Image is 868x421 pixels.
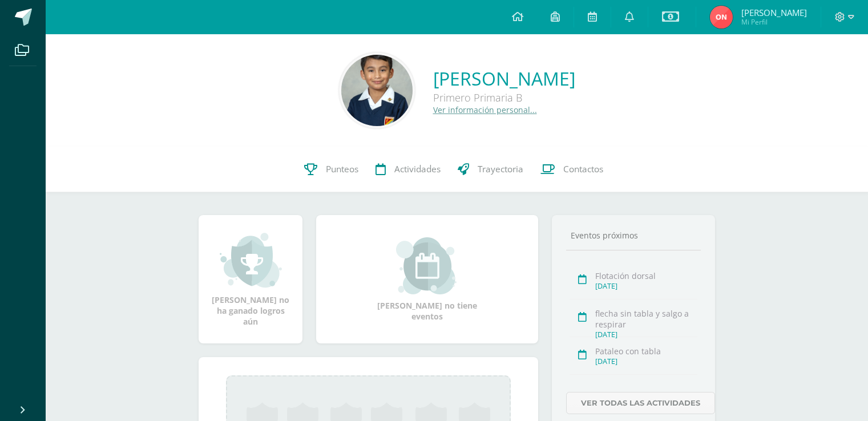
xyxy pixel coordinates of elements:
[741,17,807,27] span: Mi Perfil
[341,55,413,126] img: 39c53599871a27d79161a12e844b3704.png
[433,66,575,91] a: [PERSON_NAME]
[532,147,612,192] a: Contactos
[566,392,715,414] a: Ver todas las actividades
[210,232,291,327] div: [PERSON_NAME] no ha ganado logros aún
[367,147,449,192] a: Actividades
[449,147,532,192] a: Trayectoria
[396,237,458,294] img: event_small.png
[741,7,807,18] span: [PERSON_NAME]
[595,270,697,281] div: Flotación dorsal
[563,163,603,175] span: Contactos
[595,346,697,357] div: Pataleo con tabla
[595,357,697,366] div: [DATE]
[326,163,358,175] span: Punteos
[394,163,441,175] span: Actividades
[595,281,697,291] div: [DATE]
[370,237,485,322] div: [PERSON_NAME] no tiene eventos
[595,330,697,339] div: [DATE]
[566,230,701,241] div: Eventos próximos
[220,232,282,289] img: achievement_small.png
[296,147,367,192] a: Punteos
[595,308,697,330] div: flecha sin tabla y salgo a respirar
[433,104,537,115] a: Ver información personal...
[710,6,733,29] img: ec92e4375ac7f26c75a4ee24163246de.png
[433,91,575,104] div: Primero Primaria B
[478,163,523,175] span: Trayectoria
